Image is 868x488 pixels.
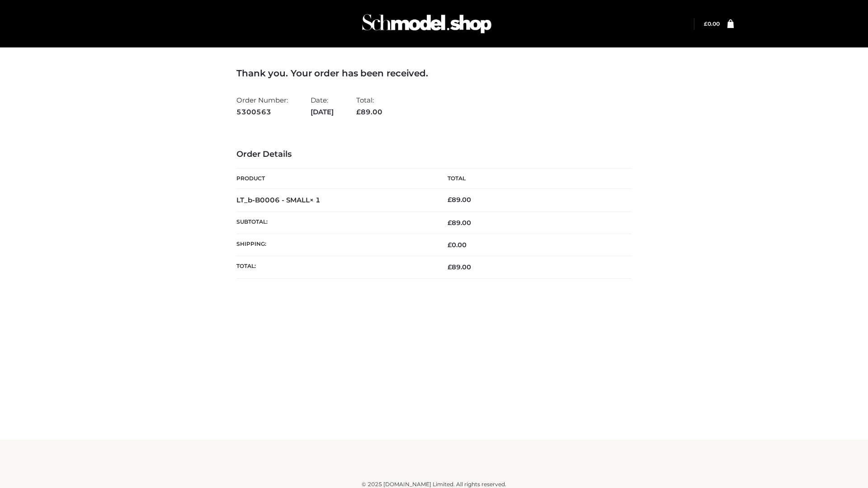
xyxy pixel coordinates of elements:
span: £ [704,20,708,27]
img: Schmodel Admin 964 [359,6,495,42]
li: Order Number: [236,92,288,120]
span: £ [356,108,361,116]
span: £ [448,196,452,204]
span: 89.00 [448,219,471,227]
bdi: 0.00 [704,20,720,27]
li: Total: [356,92,382,120]
h3: Thank you. Your order has been received. [236,68,632,79]
strong: [DATE] [311,106,334,118]
bdi: 89.00 [448,196,471,204]
th: Total [434,169,632,189]
a: £0.00 [704,20,720,27]
th: Total: [236,256,434,278]
bdi: 0.00 [448,241,467,249]
h3: Order Details [236,150,632,160]
li: Date: [311,92,334,120]
th: Subtotal: [236,211,434,234]
span: 89.00 [448,263,471,271]
span: £ [448,263,452,271]
th: Shipping: [236,234,434,256]
strong: LT_b-B0006 - SMALL [236,196,321,204]
strong: × 1 [310,196,321,204]
span: 89.00 [356,108,382,116]
span: £ [448,241,452,249]
th: Product [236,169,434,189]
span: £ [448,219,452,227]
strong: 5300563 [236,106,288,118]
